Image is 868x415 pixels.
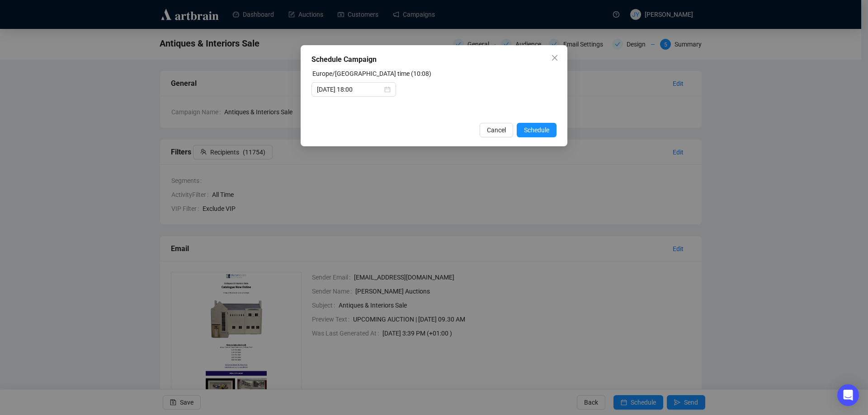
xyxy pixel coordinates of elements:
button: Schedule [517,123,557,137]
div: Schedule Campaign [311,54,557,65]
button: Close [547,51,562,65]
span: Schedule [524,125,549,135]
span: Cancel [487,125,506,135]
button: Cancel [480,123,513,137]
span: close [551,54,558,61]
input: Select date [317,84,382,94]
div: Open Intercom Messenger [837,384,859,406]
label: Europe/London time (10:08) [312,70,431,77]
